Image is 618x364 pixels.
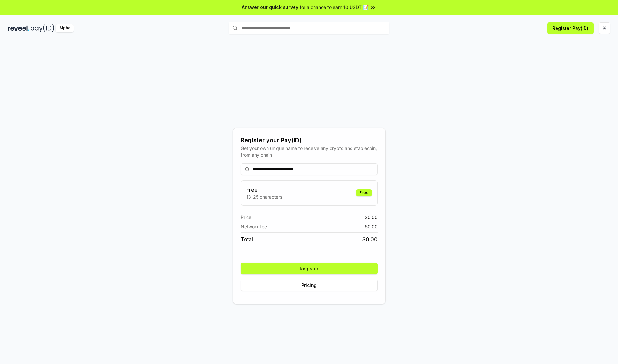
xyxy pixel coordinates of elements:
[356,189,372,196] div: Free
[241,136,378,145] div: Register your Pay(ID)
[56,24,74,32] div: Alpha
[547,22,594,34] button: Register Pay(ID)
[246,193,282,200] p: 13-25 characters
[242,4,298,11] span: Answer our quick survey
[31,24,54,32] img: pay_id
[241,223,267,230] span: Network fee
[241,263,378,274] button: Register
[241,235,253,243] span: Total
[241,280,378,291] button: Pricing
[362,235,378,243] span: $ 0.00
[246,186,282,193] h3: Free
[300,4,369,11] span: for a chance to earn 10 USDT 📝
[365,214,378,221] span: $ 0.00
[365,223,378,230] span: $ 0.00
[8,24,29,32] img: reveel_dark
[241,214,251,221] span: Price
[241,145,378,158] div: Get your own unique name to receive any crypto and stablecoin, from any chain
